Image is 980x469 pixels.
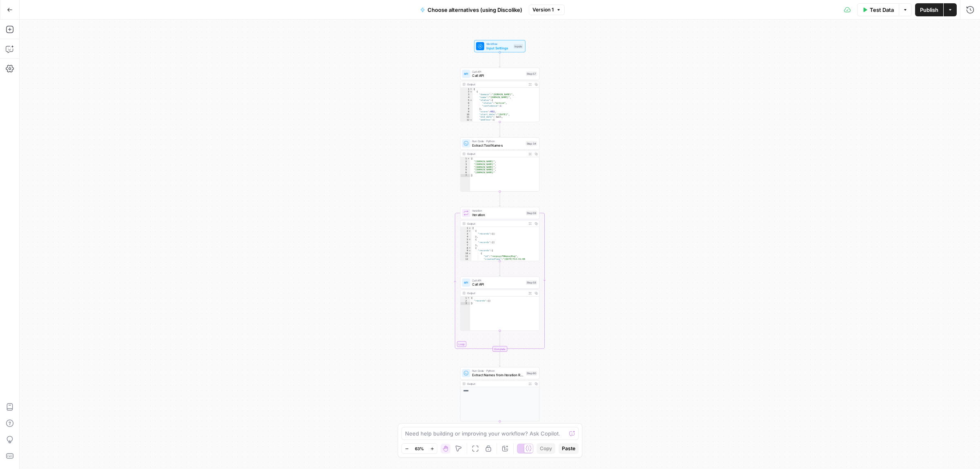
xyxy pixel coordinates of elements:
div: 5 [461,168,470,171]
g: Edge from step_59-iteration-end to step_60 [499,352,501,366]
div: 1 [461,227,472,230]
span: Toggle code folding, rows 10 through 16 [468,252,471,255]
div: 11 [461,255,472,258]
button: Copy [537,443,555,454]
div: Run Code · PythonExtract Names from Iteration ResultsStep 60Output**** [460,367,539,422]
span: Toggle code folding, rows 1 through 3 [467,297,470,299]
div: Output [467,291,526,295]
button: Paste [559,443,579,454]
div: 2 [461,230,472,232]
div: 1 [461,297,470,299]
span: Run Code · Python [472,369,524,373]
span: 63% [415,445,424,452]
span: Call API [472,278,524,282]
span: Toggle code folding, rows 8 through 18 [468,247,471,250]
g: Edge from step_59 to step_58 [499,261,501,276]
div: 1 [461,88,473,91]
div: 4 [461,235,472,238]
div: 3 [461,93,473,96]
span: Toggle code folding, rows 5 through 7 [468,238,471,241]
div: Call APICall APIStep 57Output[ { "domain":"[DOMAIN_NAME]", "name":"[DOMAIN_NAME]", "status":{ "st... [460,68,539,122]
div: Step 59 [526,211,537,215]
div: 3 [461,163,470,166]
div: 8 [461,247,472,250]
span: Publish [920,6,938,14]
div: Complete [460,346,539,352]
div: 1 [461,157,470,160]
span: Paste [562,445,575,452]
div: 4 [461,96,473,99]
g: Edge from step_57 to step_34 [499,122,501,137]
g: Edge from step_60 to end [499,422,501,436]
span: Call API [472,282,524,287]
span: Toggle code folding, rows 2 through 62 [470,90,472,93]
div: LoopIterationIterationStep 59Output[ { "records":[] }, { "records":[] }, { "records":[ { "id":"re... [460,207,539,261]
div: 9 [461,249,472,252]
span: Toggle code folding, rows 1 through 25 [468,227,471,230]
span: Choose alternatives (using Discolike) [428,6,522,14]
div: 8 [461,107,473,110]
span: Extract Tool Names [472,143,523,148]
div: Call APICall APIStep 58Output{ "records":[]} [460,277,539,331]
span: Toggle code folding, rows 9 through 17 [468,249,471,252]
div: WorkflowInput SettingsInputs [460,40,539,52]
span: Call API [472,69,524,74]
div: 2 [461,160,470,163]
span: Workflow [486,42,512,46]
div: 3 [461,232,472,235]
span: Version 1 [532,6,554,13]
span: Copy [540,445,552,452]
div: 6 [461,171,470,174]
button: Test Data [857,3,899,16]
div: 11 [461,116,473,118]
div: 12 [461,258,472,264]
div: 2 [461,299,470,302]
span: Input Settings [486,45,512,51]
div: Step 60 [526,371,537,375]
span: Iteration [472,209,524,213]
span: Iteration [472,212,524,218]
div: Step 58 [526,280,537,285]
span: Run Code · Python [472,139,523,143]
span: Test Data [870,6,894,14]
button: Version 1 [529,4,565,15]
g: Edge from start to step_57 [499,52,501,67]
div: 6 [461,241,472,244]
div: 10 [461,252,472,255]
div: 7 [461,105,473,107]
div: 7 [461,174,470,177]
div: Run Code · PythonExtract Tool NamesStep 34Output[ "[DOMAIN_NAME]", "[DOMAIN_NAME]", "[DOMAIN_NAME... [460,137,539,192]
div: Output [467,221,526,226]
span: Toggle code folding, rows 1 through 287 [470,88,472,91]
div: Inputs [514,44,523,48]
g: Edge from step_34 to step_59 [499,192,501,206]
span: Toggle code folding, rows 5 through 8 [470,99,472,102]
span: Call API [472,73,524,78]
div: 3 [461,302,470,305]
div: Output [467,382,526,386]
div: 4 [461,166,470,169]
div: Step 57 [526,71,537,76]
div: 6 [461,102,473,105]
div: 7 [461,244,472,247]
span: Extract Names from Iteration Results [472,373,524,378]
span: Toggle code folding, rows 12 through 18 [470,118,472,121]
span: Toggle code folding, rows 1 through 7 [467,157,470,160]
div: 13 [461,121,473,124]
div: 10 [461,113,473,116]
button: Choose alternatives (using Discolike) [415,3,527,16]
div: Step 34 [526,141,537,145]
div: Output [467,82,526,86]
div: Output [467,152,526,156]
div: 5 [461,99,473,102]
div: Complete [492,346,507,352]
div: 12 [461,118,473,121]
button: Publish [915,3,943,16]
div: 2 [461,90,473,93]
span: Toggle code folding, rows 2 through 4 [468,230,471,232]
div: 9 [461,110,473,113]
div: 5 [461,238,472,241]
